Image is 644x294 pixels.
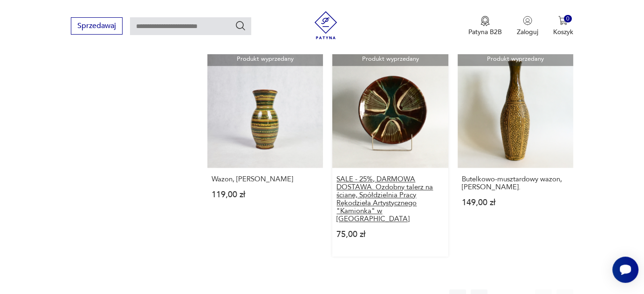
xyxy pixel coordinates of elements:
[332,52,448,257] a: Produkt wyprzedanySALE - 25%, DARMOWA DOSTAWA. Ozdobny talerz na ścianę, Spółdzielnia Pracy Rękod...
[71,23,123,30] a: Sprzedawaj
[517,16,538,36] button: Zaloguj
[612,257,638,283] iframe: Smartsupp widget button
[458,52,573,257] a: Produkt wyprzedanyButelkowo-musztardowy wazon, Łysa Góra.Butelkowo-musztardowy wazon, [PERSON_NAM...
[468,28,502,36] p: Patyna B2B
[336,230,444,238] p: 75,00 zł
[480,16,490,26] img: Ikona medalu
[558,16,568,25] img: Ikona koszyka
[312,11,340,39] img: Patyna - sklep z meblami i dekoracjami vintage
[212,175,319,183] h3: Wazon, [PERSON_NAME]
[553,16,573,36] button: 0Koszyk
[517,28,538,36] p: Zaloguj
[553,28,573,36] p: Koszyk
[336,175,444,223] h3: SALE - 25%, DARMOWA DOSTAWA. Ozdobny talerz na ścianę, Spółdzielnia Pracy Rękodzieła Artystyczneg...
[468,16,502,36] button: Patyna B2B
[212,191,319,199] p: 119,00 zł
[71,17,123,35] button: Sprzedawaj
[468,16,502,36] a: Ikona medaluPatyna B2B
[207,52,323,257] a: Produkt wyprzedanyWazon, Łysa GóraWazon, [PERSON_NAME]119,00 zł
[462,175,569,191] h3: Butelkowo-musztardowy wazon, [PERSON_NAME].
[462,199,569,207] p: 149,00 zł
[564,15,572,23] div: 0
[235,20,246,31] button: Szukaj
[523,16,532,25] img: Ikonka użytkownika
